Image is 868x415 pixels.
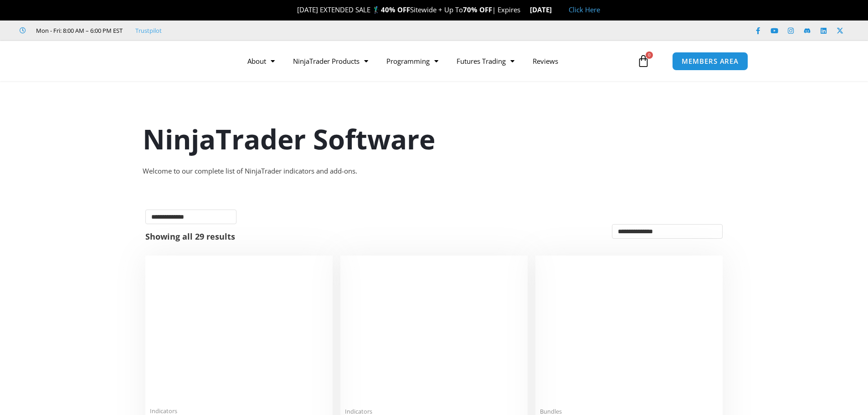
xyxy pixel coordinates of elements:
[108,45,205,77] img: LogoAI | Affordable Indicators – NinjaTrader
[143,120,726,158] h1: NinjaTrader Software
[145,232,235,241] p: Showing all 29 results
[135,25,162,36] a: Trustpilot
[238,51,635,72] nav: Menu
[290,6,297,13] img: 🎉
[530,5,560,14] strong: [DATE]
[150,407,328,415] span: Indicators
[623,48,663,74] a: 0
[34,25,123,36] span: Mon - Fri: 8:00 AM – 6:00 PM EST
[646,51,653,59] span: 0
[540,260,718,402] img: Accounts Dashboard Suite
[150,260,328,402] img: Duplicate Account Actions
[463,5,492,14] strong: 70% OFF
[284,51,377,72] a: NinjaTrader Products
[552,6,559,13] img: 🏭
[345,260,523,402] img: Account Risk Manager
[521,6,528,13] img: ⌛
[672,52,748,71] a: MEMBERS AREA
[524,51,567,72] a: Reviews
[612,224,723,239] select: Shop order
[238,51,284,72] a: About
[377,51,447,72] a: Programming
[143,165,726,178] div: Welcome to our complete list of NinjaTrader indicators and add-ons.
[381,5,410,14] strong: 40% OFF
[447,51,524,72] a: Futures Trading
[569,5,600,14] a: Click Here
[288,5,530,14] span: [DATE] EXTENDED SALE 🏌️‍♂️ Sitewide + Up To | Expires
[682,58,739,65] span: MEMBERS AREA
